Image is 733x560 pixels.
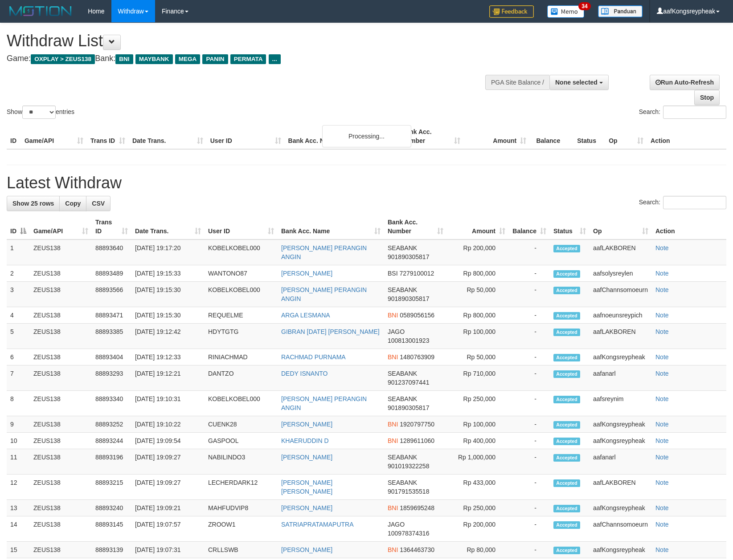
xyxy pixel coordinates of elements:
[7,324,30,349] td: 5
[92,433,131,449] td: 88893244
[7,124,21,149] th: ID
[131,265,205,282] td: [DATE] 19:15:33
[553,521,580,529] span: Accepted
[30,324,92,349] td: ZEUS138
[205,239,278,265] td: KOBELKOBEL000
[30,282,92,307] td: ZEUS138
[92,200,105,207] span: CSV
[205,516,278,542] td: ZROOW1
[92,416,131,433] td: 88893252
[655,479,669,486] a: Note
[175,54,201,64] span: MEGA
[655,454,669,461] a: Note
[59,196,86,211] a: Copy
[590,391,652,416] td: aafsreynim
[7,174,726,192] h1: Latest Withdraw
[388,530,429,537] span: Copy 100978374316 to clipboard
[7,265,30,282] td: 2
[92,265,131,282] td: 88893489
[281,328,380,335] a: GIBRAN [DATE] [PERSON_NAME]
[131,516,205,542] td: [DATE] 19:07:57
[131,542,205,558] td: [DATE] 19:07:31
[509,349,550,365] td: -
[7,500,30,516] td: 13
[590,307,652,324] td: aafnoeunsreypich
[553,329,580,336] span: Accepted
[205,475,278,500] td: LECHERDARK12
[447,416,509,433] td: Rp 100,000
[447,516,509,542] td: Rp 200,000
[131,239,205,265] td: [DATE] 19:17:20
[388,379,429,386] span: Copy 901237097441 to clipboard
[269,54,281,64] span: ...
[605,124,647,149] th: Op
[388,337,429,344] span: Copy 100813001923 to clipboard
[205,349,278,365] td: RINIACHMAD
[447,542,509,558] td: Rp 80,000
[590,542,652,558] td: aafKongsreypheak
[509,307,550,324] td: -
[131,365,205,391] td: [DATE] 19:12:21
[30,516,92,542] td: ZEUS138
[281,521,354,528] a: SATRIAPRATAMAPUTRA
[7,542,30,558] td: 15
[553,312,580,320] span: Accepted
[7,214,30,239] th: ID: activate to sort column descending
[549,75,609,90] button: None selected
[205,307,278,324] td: REQUELME
[22,106,56,119] select: Showentries
[553,421,580,429] span: Accepted
[322,125,411,147] div: Processing...
[281,504,332,511] a: [PERSON_NAME]
[399,270,434,277] span: Copy 7279100012 to clipboard
[202,54,228,64] span: PANIN
[131,433,205,449] td: [DATE] 19:09:54
[30,349,92,365] td: ZEUS138
[639,106,726,119] label: Search:
[655,286,669,293] a: Note
[30,433,92,449] td: ZEUS138
[652,214,726,239] th: Action
[30,416,92,433] td: ZEUS138
[447,365,509,391] td: Rp 710,000
[388,504,398,511] span: BNI
[388,370,417,377] span: SEABANK
[92,365,131,391] td: 88893293
[92,475,131,500] td: 88893215
[7,449,30,475] td: 11
[553,547,580,554] span: Accepted
[590,214,652,239] th: Op: activate to sort column ascending
[553,354,580,361] span: Accepted
[447,500,509,516] td: Rp 250,000
[205,416,278,433] td: CUENK28
[388,328,405,335] span: JAGO
[7,349,30,365] td: 6
[281,353,346,361] a: RACHMAD PURNAMA
[447,307,509,324] td: Rp 800,000
[281,270,332,277] a: [PERSON_NAME]
[447,214,509,239] th: Amount: activate to sort column ascending
[400,504,434,511] span: Copy 1859695248 to clipboard
[7,433,30,449] td: 10
[509,542,550,558] td: -
[7,54,480,63] h4: Game: Bank:
[205,214,278,239] th: User ID: activate to sort column ascending
[509,265,550,282] td: -
[509,365,550,391] td: -
[92,307,131,324] td: 88893471
[655,270,669,277] a: Note
[131,391,205,416] td: [DATE] 19:10:31
[388,353,398,361] span: BNI
[92,214,131,239] th: Trans ID: activate to sort column ascending
[281,312,330,319] a: ARGA LESMANA
[7,106,74,119] label: Show entries
[388,395,417,402] span: SEABANK
[447,324,509,349] td: Rp 100,000
[30,542,92,558] td: ZEUS138
[207,124,285,149] th: User ID
[447,475,509,500] td: Rp 433,000
[86,196,111,211] a: CSV
[115,54,133,64] span: BNI
[509,239,550,265] td: -
[205,500,278,516] td: MAHFUDVIP8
